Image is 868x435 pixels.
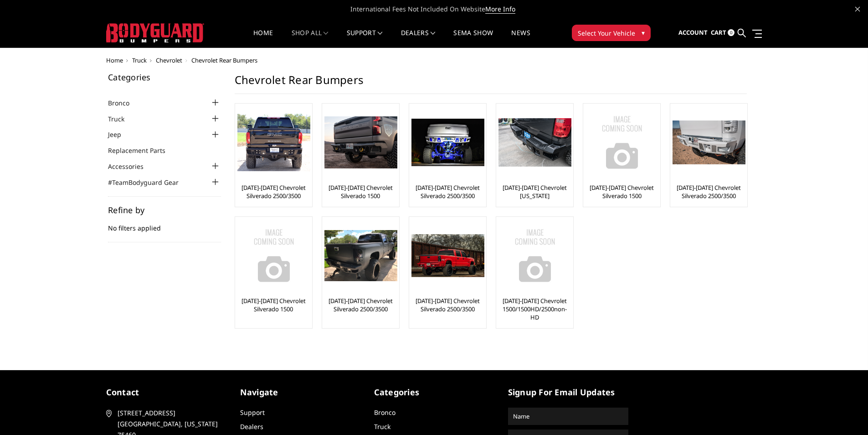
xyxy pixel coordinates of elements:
[411,183,484,200] a: [DATE]-[DATE] Chevrolet Silverado 2500/3500
[108,130,133,139] a: Jeep
[156,56,182,64] a: Chevrolet
[108,178,190,187] a: #TeamBodyguard Gear
[374,408,395,417] a: Bronco
[292,30,329,47] a: shop all
[108,98,141,108] a: Bronco
[240,422,263,431] a: Dealers
[401,30,436,47] a: Dealers
[108,114,136,124] a: Truck
[711,28,726,37] span: Cart
[678,21,708,45] a: Account
[374,386,494,398] h5: Categories
[106,386,226,398] h5: contact
[586,106,658,179] img: No Image
[347,30,383,47] a: Support
[324,183,397,200] a: [DATE]-[DATE] Chevrolet Silverado 1500
[106,56,123,64] a: Home
[453,30,493,47] a: SEMA Show
[411,297,484,313] a: [DATE]-[DATE] Chevrolet Silverado 2500/3500
[237,183,310,200] a: [DATE]-[DATE] Chevrolet Silverado 2500/3500
[508,386,628,398] h5: signup for email updates
[374,422,390,431] a: Truck
[106,23,204,42] img: BODYGUARD BUMPERS
[237,297,310,313] a: [DATE]-[DATE] Chevrolet Silverado 1500
[108,146,177,155] a: Replacement Parts
[108,73,221,81] h5: Categories
[586,183,658,200] a: [DATE]-[DATE] Chevrolet Silverado 1500
[711,21,734,45] a: Cart 0
[108,206,221,242] div: No filters applied
[108,206,221,214] h5: Refine by
[498,219,571,292] a: No Image
[572,25,651,41] button: Select Your Vehicle
[678,28,708,37] span: Account
[240,408,265,417] a: Support
[578,28,635,38] span: Select Your Vehicle
[132,56,147,64] a: Truck
[498,219,571,292] img: No Image
[485,5,515,14] a: More Info
[509,409,627,424] input: Name
[253,30,273,47] a: Home
[108,162,155,171] a: Accessories
[511,30,530,47] a: News
[235,73,747,94] h1: Chevrolet Rear Bumpers
[240,386,360,398] h5: Navigate
[673,183,745,200] a: [DATE]-[DATE] Chevrolet Silverado 2500/3500
[642,28,645,37] span: ▾
[498,183,571,200] a: [DATE]-[DATE] Chevrolet [US_STATE]
[586,106,658,179] a: No Image
[324,297,397,313] a: [DATE]-[DATE] Chevrolet Silverado 2500/3500
[191,56,257,64] span: Chevrolet Rear Bumpers
[237,219,310,292] img: No Image
[498,297,571,321] a: [DATE]-[DATE] Chevrolet 1500/1500HD/2500non-HD
[728,29,734,36] span: 0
